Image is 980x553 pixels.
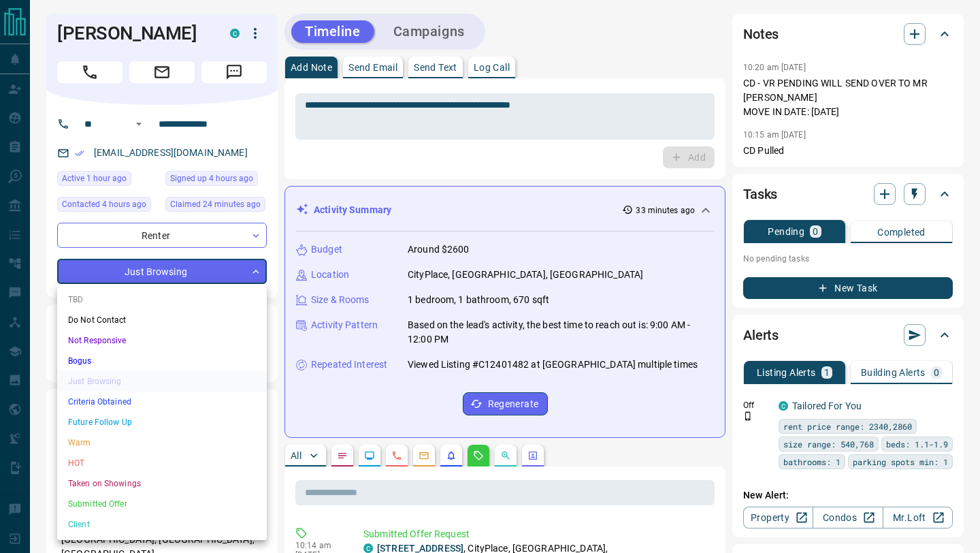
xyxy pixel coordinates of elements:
li: Submitted Offer [57,494,267,514]
li: Bogus [57,351,267,371]
li: Warm [57,432,267,453]
li: Criteria Obtained [57,392,267,412]
li: Taken on Showings [57,473,267,494]
li: Client [57,514,267,535]
li: Do Not Contact [57,310,267,330]
li: Not Responsive [57,330,267,351]
li: Future Follow Up [57,412,267,432]
li: TBD [57,289,267,310]
li: HOT [57,453,267,473]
